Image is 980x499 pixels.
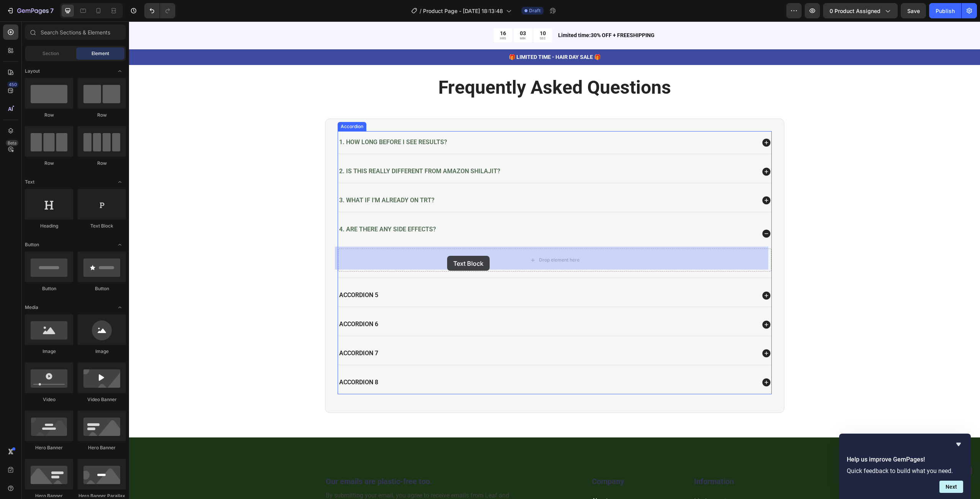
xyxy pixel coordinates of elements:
span: Draft [529,7,541,14]
span: Toggle open [114,65,126,77]
span: 0 product assigned [830,7,880,15]
div: Help us improve GemPages! [847,440,963,493]
div: Beta [6,140,18,146]
div: Image [25,348,73,355]
span: Element [91,50,109,57]
div: Video Banner [78,396,126,403]
h2: Help us improve GemPages! [847,455,963,464]
div: Row [25,160,73,167]
span: Layout [25,68,40,75]
button: Publish [929,3,961,18]
iframe: Design area [129,21,980,499]
div: 450 [7,81,18,88]
div: Button [78,285,126,292]
span: Button [25,241,39,248]
span: Toggle open [114,176,126,188]
div: Row [25,112,73,119]
button: 0 product assigned [823,3,898,18]
span: Product Page - [DATE] 18:13:48 [423,7,503,15]
div: Button [25,285,73,292]
span: Toggle open [114,239,126,251]
div: Publish [936,7,955,15]
div: Row [78,160,126,167]
div: Heading [25,223,73,229]
span: Section [42,50,59,57]
p: 7 [50,6,54,15]
div: Row [78,112,126,119]
span: Save [907,8,920,14]
button: Hide survey [954,440,963,449]
div: Text Block [78,223,126,229]
span: Media [25,304,38,311]
span: Text [25,179,34,185]
p: Quick feedback to build what you need. [847,467,963,475]
div: Hero Banner [78,444,126,451]
input: Search Sections & Elements [25,24,126,40]
button: 7 [3,3,57,18]
div: Undo/Redo [144,3,175,18]
button: Save [901,3,926,18]
span: Toggle open [114,301,126,314]
div: Hero Banner [25,444,73,451]
button: Next question [939,481,963,493]
div: Video [25,396,73,403]
span: / [420,7,421,15]
div: Image [78,348,126,355]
